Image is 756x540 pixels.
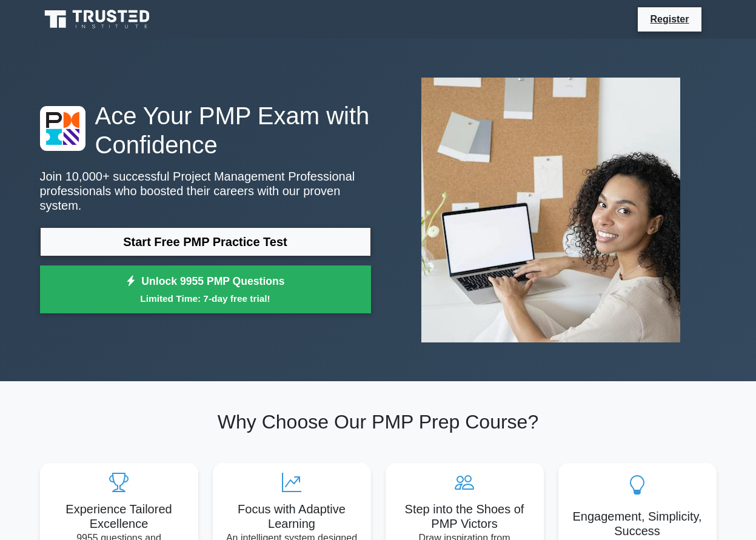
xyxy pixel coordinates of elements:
[643,12,696,27] a: Register
[395,502,534,531] h5: Step into the Shoes of PMP Victors
[50,502,189,531] h5: Experience Tailored Excellence
[55,292,356,305] small: Limited Time: 7-day free trial!
[40,227,371,256] a: Start Free PMP Practice Test
[40,101,371,159] h1: Ace Your PMP Exam with Confidence
[40,410,717,433] h2: Why Choose Our PMP Prep Course?
[222,502,361,531] h5: Focus with Adaptive Learning
[40,265,371,314] a: Unlock 9955 PMP QuestionsLimited Time: 7-day free trial!
[568,509,707,538] h5: Engagement, Simplicity, Success
[40,169,371,213] p: Join 10,000+ successful Project Management Professional professionals who boosted their careers w...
